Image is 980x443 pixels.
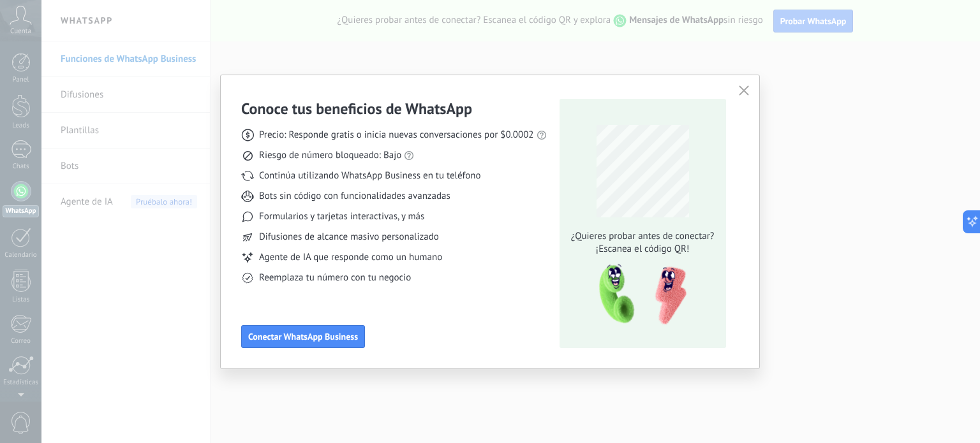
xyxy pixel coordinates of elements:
span: Bots sin código con funcionalidades avanzadas [259,190,450,203]
span: Precio: Responde gratis o inicia nuevas conversaciones por $0.0002 [259,129,534,142]
h3: Conoce tus beneficios de WhatsApp [241,99,472,119]
span: Agente de IA que responde como un humano [259,251,442,264]
span: Formularios y tarjetas interactivas, y más [259,210,424,223]
span: ¿Quieres probar antes de conectar? [567,230,718,243]
img: qr-pic-1x.png [588,261,689,329]
span: Continúa utilizando WhatsApp Business en tu teléfono [259,170,480,182]
span: Reemplaza tu número con tu negocio [259,272,411,284]
span: ¡Escanea el código QR! [567,243,718,256]
span: Difusiones de alcance masivo personalizado [259,231,439,243]
button: Conectar WhatsApp Business [241,325,365,348]
span: Riesgo de número bloqueado: Bajo [259,149,401,162]
span: Conectar WhatsApp Business [248,332,358,341]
